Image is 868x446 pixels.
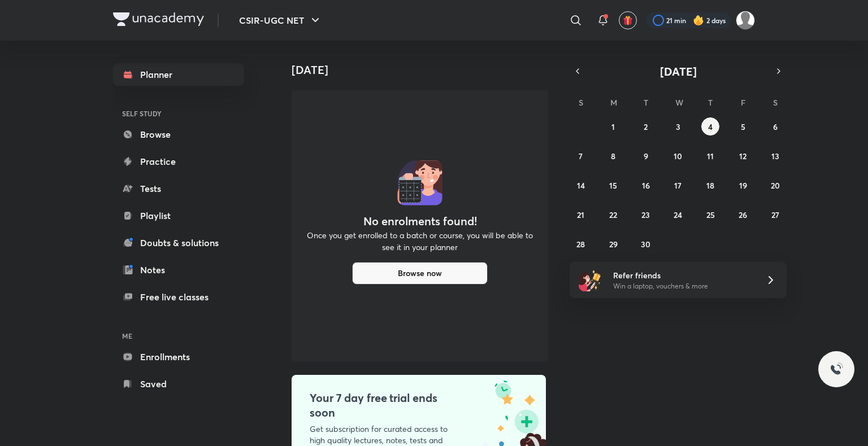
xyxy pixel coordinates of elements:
[113,259,244,281] a: Notes
[771,209,779,220] abbr: September 27, 2025
[674,151,682,161] abbr: September 10, 2025
[310,391,461,420] h4: Your 7 day free trial ends soon
[113,373,244,395] a: Saved
[572,235,590,253] button: September 28, 2025
[642,180,650,191] abbr: September 16, 2025
[739,151,747,161] abbr: September 12, 2025
[707,151,714,161] abbr: September 11, 2025
[644,151,648,161] abbr: September 9, 2025
[352,262,488,285] button: Browse now
[609,180,617,191] abbr: September 15, 2025
[669,147,687,165] button: September 10, 2025
[701,205,719,224] button: September 25, 2025
[637,117,655,135] button: September 2, 2025
[577,209,584,220] abbr: September 21, 2025
[660,64,697,79] span: [DATE]
[830,362,843,376] img: ttu
[113,12,204,26] img: Company Logo
[610,97,617,108] abbr: Monday
[637,147,655,165] button: September 9, 2025
[734,117,752,135] button: September 5, 2025
[604,176,622,194] button: September 15, 2025
[706,180,714,191] abbr: September 18, 2025
[113,346,244,368] a: Enrollments
[641,209,650,220] abbr: September 23, 2025
[579,151,583,161] abbr: September 7, 2025
[113,12,204,29] a: Company Logo
[641,239,650,250] abbr: September 30, 2025
[766,205,784,224] button: September 27, 2025
[766,117,784,135] button: September 6, 2025
[113,326,244,346] h6: ME
[613,269,752,281] h6: Refer friends
[292,63,557,77] h4: [DATE]
[674,209,682,220] abbr: September 24, 2025
[771,151,779,161] abbr: September 13, 2025
[669,176,687,194] button: September 17, 2025
[113,63,244,86] a: Planner
[736,11,755,30] img: Ankit
[113,286,244,308] a: Free live classes
[701,117,719,135] button: September 4, 2025
[113,150,244,173] a: Practice
[674,180,682,191] abbr: September 17, 2025
[604,205,622,224] button: September 22, 2025
[619,11,637,29] button: avatar
[397,160,442,205] img: No events
[644,121,648,132] abbr: September 2, 2025
[609,209,617,220] abbr: September 22, 2025
[773,121,778,132] abbr: September 6, 2025
[734,147,752,165] button: September 12, 2025
[741,121,745,132] abbr: September 5, 2025
[734,205,752,224] button: September 26, 2025
[577,180,585,191] abbr: September 14, 2025
[739,180,747,191] abbr: September 19, 2025
[771,180,780,191] abbr: September 20, 2025
[701,147,719,165] button: September 11, 2025
[613,281,752,291] p: Win a laptop, vouchers & more
[637,205,655,224] button: September 23, 2025
[637,176,655,194] button: September 16, 2025
[572,205,590,224] button: September 21, 2025
[604,147,622,165] button: September 8, 2025
[572,176,590,194] button: September 14, 2025
[644,97,648,108] abbr: Tuesday
[113,123,244,146] a: Browse
[113,231,244,254] a: Doubts & solutions
[669,205,687,224] button: September 24, 2025
[579,97,583,108] abbr: Sunday
[676,121,680,132] abbr: September 3, 2025
[585,63,771,79] button: [DATE]
[623,15,633,25] img: avatar
[113,104,244,123] h6: SELF STUDY
[773,97,778,108] abbr: Saturday
[766,147,784,165] button: September 13, 2025
[708,97,713,108] abbr: Thursday
[611,121,615,132] abbr: September 1, 2025
[637,235,655,253] button: September 30, 2025
[701,176,719,194] button: September 18, 2025
[734,176,752,194] button: September 19, 2025
[611,151,615,161] abbr: September 8, 2025
[741,97,745,108] abbr: Friday
[363,215,477,228] h4: No enrolments found!
[572,147,590,165] button: September 7, 2025
[609,239,618,250] abbr: September 29, 2025
[604,235,622,253] button: September 29, 2025
[232,9,329,32] button: CSIR-UGC NET
[708,121,713,132] abbr: September 4, 2025
[305,229,535,253] p: Once you get enrolled to a batch or course, you will be able to see it in your planner
[669,117,687,135] button: September 3, 2025
[579,269,601,291] img: referral
[675,97,683,108] abbr: Wednesday
[576,239,585,250] abbr: September 28, 2025
[739,209,747,220] abbr: September 26, 2025
[766,176,784,194] button: September 20, 2025
[604,117,622,135] button: September 1, 2025
[706,209,715,220] abbr: September 25, 2025
[113,204,244,227] a: Playlist
[693,15,704,26] img: streak
[113,177,244,200] a: Tests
